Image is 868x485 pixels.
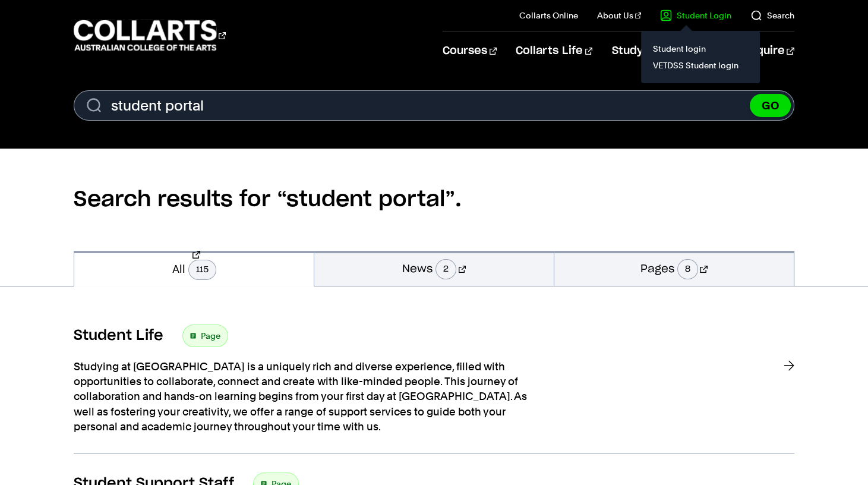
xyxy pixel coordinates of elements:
[597,10,641,21] a: About Us
[188,260,216,280] span: 115
[74,359,549,434] p: Studying at [GEOGRAPHIC_DATA] is a uniquely rich and diverse experience, filled with opportunitie...
[314,251,554,286] a: News2
[74,251,314,286] a: All115
[74,325,794,453] a: Student Life Page Studying at [GEOGRAPHIC_DATA] is a uniquely rich and diverse experience, filled...
[74,149,794,251] h2: Search results for “student portal”.
[74,327,163,345] h3: Student Life
[74,90,794,121] input: Enter Search Term
[651,57,750,74] a: VETDSS Student login
[660,10,731,21] a: Student Login
[443,32,497,71] a: Courses
[435,259,456,279] span: 2
[677,259,698,279] span: 8
[74,90,794,121] form: Search
[74,18,226,52] div: Go to homepage
[743,32,794,71] a: Enquire
[201,327,220,344] span: Page
[750,10,794,21] a: Search
[519,10,578,21] a: Collarts Online
[516,32,592,71] a: Collarts Life
[611,32,723,71] a: Study Information
[750,94,791,117] button: GO
[651,40,750,57] a: Student login
[554,251,794,286] a: Pages8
